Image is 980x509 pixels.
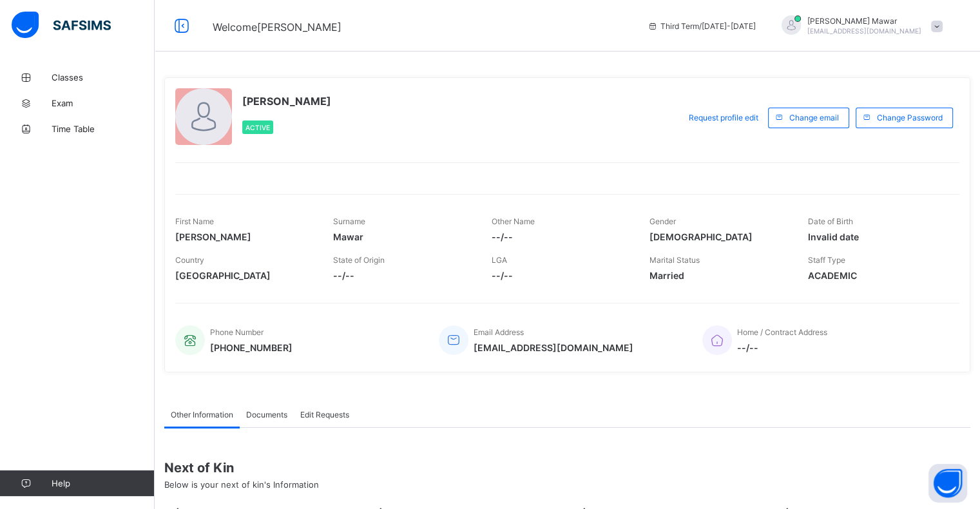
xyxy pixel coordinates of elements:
span: [PERSON_NAME] [242,95,331,108]
span: Invalid date [808,231,946,242]
span: Change email [789,113,839,122]
span: Classes [52,72,155,82]
span: Time Table [52,124,155,134]
span: Change Password [877,113,943,122]
span: Country [175,255,204,265]
span: Date of Birth [808,216,853,226]
span: Gender [649,216,676,226]
span: LGA [492,255,507,265]
span: Surname [333,216,365,226]
span: ACADEMIC [808,270,946,281]
span: --/-- [333,270,472,281]
img: safsims [12,12,111,39]
span: --/-- [492,270,630,281]
span: Next of Kin [164,460,970,475]
div: Hafiz AbdullahMawar [769,15,949,37]
span: [EMAIL_ADDRESS][DOMAIN_NAME] [807,27,921,35]
span: session/term information [648,21,756,31]
span: --/-- [492,231,630,242]
button: Open asap [928,464,967,503]
span: Staff Type [808,255,845,265]
span: Below is your next of kin's Information [164,479,319,490]
span: [DEMOGRAPHIC_DATA] [649,231,788,242]
span: Email Address [474,327,524,337]
span: First Name [175,216,214,226]
span: Other Name [492,216,535,226]
span: Exam [52,98,155,108]
span: Marital Status [649,255,700,265]
span: Request profile edit [689,113,758,122]
span: Mawar [333,231,472,242]
span: --/-- [737,342,827,353]
span: Edit Requests [300,410,349,419]
span: Home / Contract Address [737,327,827,337]
span: [PERSON_NAME] [175,231,314,242]
span: [PERSON_NAME] Mawar [807,16,921,26]
span: [GEOGRAPHIC_DATA] [175,270,314,281]
span: Documents [246,410,287,419]
span: [EMAIL_ADDRESS][DOMAIN_NAME] [474,342,633,353]
span: Help [52,478,154,488]
span: State of Origin [333,255,385,265]
span: Phone Number [210,327,264,337]
span: [PHONE_NUMBER] [210,342,293,353]
span: Other Information [171,410,233,419]
span: Married [649,270,788,281]
span: Welcome [PERSON_NAME] [213,21,341,34]
span: Active [245,124,270,131]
